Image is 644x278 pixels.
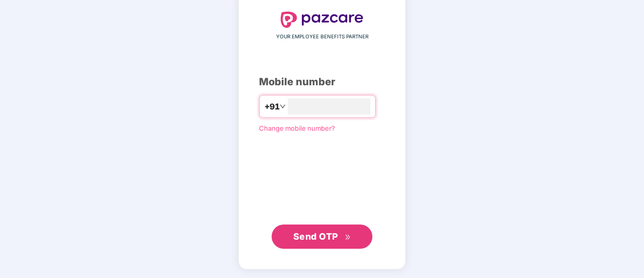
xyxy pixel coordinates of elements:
[265,100,280,113] span: +91
[280,103,286,109] span: down
[272,225,372,249] button: Send OTPdouble-right
[259,74,385,90] div: Mobile number
[276,33,368,41] span: YOUR EMPLOYEE BENEFITS PARTNER
[259,124,335,132] a: Change mobile number?
[281,12,363,28] img: logo
[293,231,338,242] span: Send OTP
[345,234,351,241] span: double-right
